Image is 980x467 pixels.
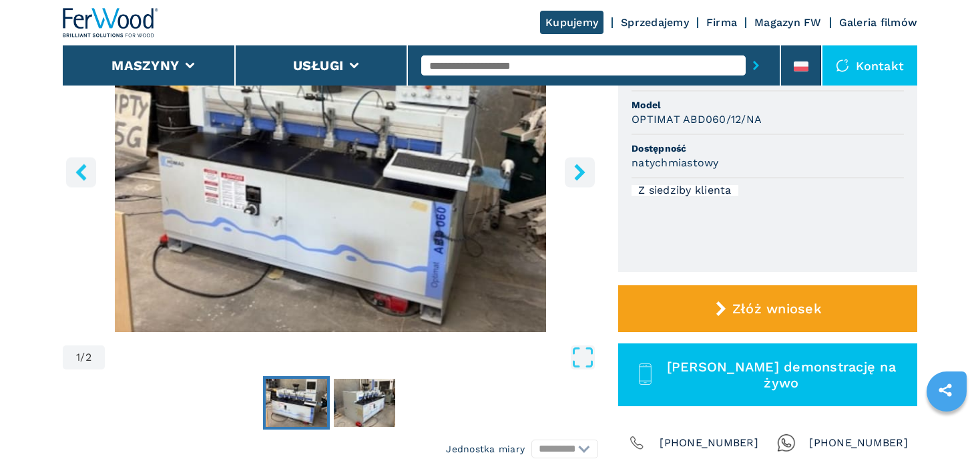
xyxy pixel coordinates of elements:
[618,285,917,332] button: Złóż wniosek
[331,376,398,430] button: Go to Slide 2
[777,434,796,452] img: Whatsapp
[836,59,849,72] img: Kontakt
[632,185,738,196] div: Z siedziby klienta
[80,352,85,363] span: /
[618,343,917,406] button: [PERSON_NAME] demonstrację na żywo
[660,434,758,452] span: [PHONE_NUMBER]
[628,434,646,452] img: Phone
[85,352,91,363] span: 2
[621,16,689,29] a: Sprzedajemy
[263,376,330,430] button: Go to Slide 1
[822,45,917,86] div: Kontakt
[540,11,603,34] a: Kupujemy
[63,8,598,332] img: Kołczarka Automatyczna WEEKE OPTIMAT ABD060/12/NA
[63,8,598,332] div: Go to Slide 1
[632,142,904,155] span: Dostępność
[929,373,962,407] a: sharethis
[63,376,598,430] nav: Thumbnail Navigation
[839,16,918,29] a: Galeria filmów
[632,155,719,170] h3: natychmiastowy
[661,359,902,391] span: [PERSON_NAME] demonstrację na żywo
[446,442,525,456] em: Jednostka miary
[63,8,159,37] img: Ferwood
[732,301,822,317] span: Złóż wniosek
[108,345,595,369] button: Open Fullscreen
[754,16,822,29] a: Magazyn FW
[76,352,80,363] span: 1
[746,50,766,81] button: submit-button
[565,157,595,187] button: right-button
[266,379,327,427] img: 877fc86274751c1ba56108a33d03fe28
[334,379,395,427] img: ffc6b232e3f5a482a37563e9ab35899b
[632,98,904,112] span: Model
[706,16,737,29] a: Firma
[809,434,908,452] span: [PHONE_NUMBER]
[293,57,344,73] button: Usługi
[632,112,762,127] h3: OPTIMAT ABD060/12/NA
[66,157,96,187] button: left-button
[111,57,179,73] button: Maszyny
